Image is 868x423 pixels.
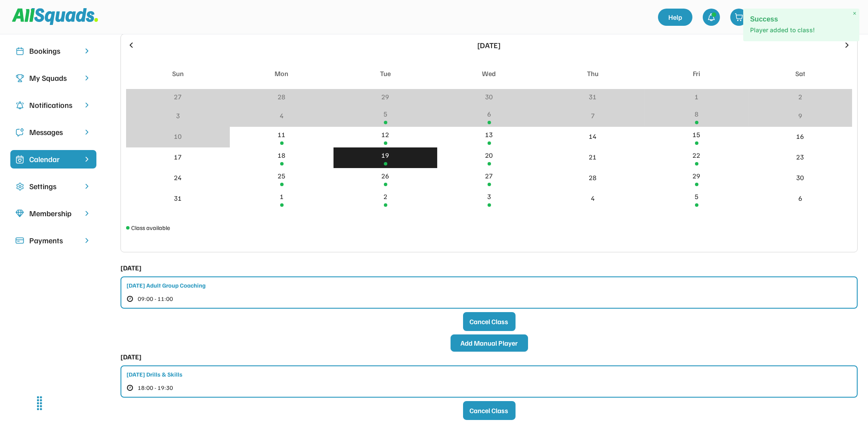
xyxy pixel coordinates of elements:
[589,152,597,162] div: 21
[382,150,389,160] div: 19
[15,128,24,137] img: Icon%20copy%205.svg
[15,182,24,191] img: Icon%20copy%2016.svg
[587,68,599,79] div: Thu
[795,68,805,79] div: Sat
[735,13,743,21] img: shopping-cart-01%20%281%29.svg
[15,155,24,164] img: Icon%20%2825%29.svg
[174,193,182,203] div: 31
[29,72,77,84] div: My Squads
[278,92,286,102] div: 28
[797,172,804,183] div: 30
[83,74,91,82] img: chevron-right.svg
[589,131,597,141] div: 14
[280,191,284,202] div: 1
[83,182,91,190] img: chevron-right.svg
[797,131,804,141] div: 16
[176,110,180,121] div: 3
[15,47,24,55] img: Icon%20copy%202.svg
[83,101,91,109] img: chevron-right.svg
[693,171,701,181] div: 29
[695,92,698,102] div: 1
[797,152,804,162] div: 23
[83,209,91,218] img: chevron-right.svg
[275,68,289,79] div: Mon
[463,312,516,331] button: Cancel Class
[83,47,91,55] img: chevron-right.svg
[695,191,698,202] div: 5
[174,131,182,141] div: 10
[174,92,182,102] div: 27
[485,129,493,140] div: 13
[693,68,700,79] div: Fri
[278,150,286,160] div: 18
[591,110,595,121] div: 7
[15,101,24,110] img: Icon%20copy%204.svg
[695,109,698,119] div: 8
[758,7,835,28] div: Love [GEOGRAPHIC_DATA]
[589,92,597,102] div: 31
[485,171,493,181] div: 27
[382,171,389,181] div: 26
[131,223,170,232] div: Class available
[750,26,853,34] p: Player added to class!
[29,45,77,57] div: Bookings
[589,172,597,183] div: 28
[382,92,389,102] div: 29
[172,68,184,79] div: Sun
[451,334,528,352] button: Add Manual Player
[174,172,182,183] div: 24
[29,126,77,138] div: Messages
[485,150,493,160] div: 20
[658,9,692,26] a: Help
[380,68,391,79] div: Tue
[141,40,837,51] div: [DATE]
[383,191,387,202] div: 2
[591,193,595,203] div: 4
[693,150,701,160] div: 22
[83,128,91,136] img: chevron-right.svg
[383,109,387,119] div: 5
[83,155,91,163] img: chevron-right%20copy%203.svg
[278,171,286,181] div: 25
[280,110,284,121] div: 4
[15,74,24,83] img: Icon%20copy%203.svg
[15,209,24,218] img: Icon%20copy%208.svg
[487,191,491,202] div: 3
[798,92,802,102] div: 2
[485,92,493,102] div: 30
[12,8,98,25] img: Squad%20Logo.svg
[853,10,856,17] span: ×
[463,401,516,420] button: Cancel Class
[487,109,491,119] div: 6
[278,129,286,140] div: 11
[29,208,77,219] div: Membership
[29,153,77,165] div: Calendar
[174,152,182,162] div: 17
[120,263,142,273] div: [DATE]
[750,15,853,23] h2: Success
[138,296,173,302] span: 09:00 - 11:00
[798,110,802,121] div: 9
[693,129,701,140] div: 15
[29,235,77,246] div: Payments
[707,13,716,21] img: bell-03%20%281%29.svg
[482,68,496,79] div: Wed
[382,129,389,140] div: 12
[127,281,206,290] div: [DATE] Adult Group Coaching
[15,236,24,245] img: Icon%20%2815%29.svg
[798,193,802,203] div: 6
[83,236,91,245] img: chevron-right.svg
[29,99,77,111] div: Notifications
[127,293,225,304] button: 09:00 - 11:00
[29,181,77,192] div: Settings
